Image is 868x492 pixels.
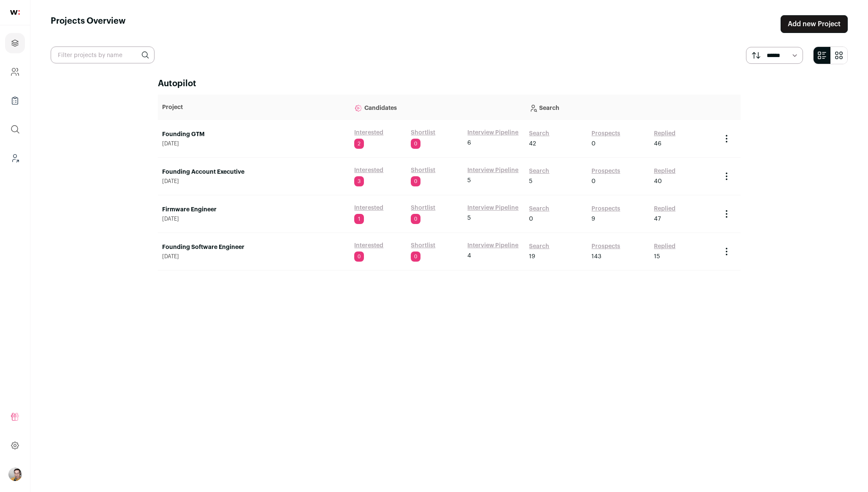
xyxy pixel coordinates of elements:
[591,167,620,175] a: Prospects
[654,252,660,261] span: 15
[722,246,732,257] button: Project Actions
[162,140,346,147] span: [DATE]
[162,168,346,176] a: Founding Account Executive
[591,129,620,138] a: Prospects
[158,78,741,90] h2: Autopilot
[529,129,549,138] a: Search
[354,204,383,212] a: Interested
[8,467,22,481] img: 144000-medium_jpg
[162,216,346,222] span: [DATE]
[162,103,346,112] p: Project
[5,33,25,53] a: Projects
[529,252,535,261] span: 19
[467,241,518,250] a: Interview Pipeline
[467,204,518,212] a: Interview Pipeline
[467,176,471,185] span: 5
[411,214,420,224] span: 0
[467,214,471,222] span: 5
[5,62,25,82] a: Company and ATS Settings
[51,46,155,63] input: Filter projects by name
[354,139,364,149] span: 2
[467,128,518,137] a: Interview Pipeline
[5,148,25,168] a: Leads (Backoffice)
[722,134,732,144] button: Project Actions
[354,214,364,224] span: 1
[354,241,383,250] a: Interested
[411,176,420,186] span: 0
[354,166,383,175] a: Interested
[162,205,346,214] a: Firmware Engineer
[722,209,732,219] button: Project Actions
[467,251,471,260] span: 4
[654,167,675,175] a: Replied
[781,15,848,33] a: Add new Project
[411,139,420,149] span: 0
[591,215,595,223] span: 9
[591,242,620,251] a: Prospects
[467,139,471,147] span: 6
[354,99,521,116] p: Candidates
[162,130,346,139] a: Founding GTM
[411,251,420,262] span: 0
[162,253,346,260] span: [DATE]
[354,128,383,137] a: Interested
[411,204,435,212] a: Shortlist
[529,177,532,186] span: 5
[411,166,435,175] a: Shortlist
[5,90,25,111] a: Company Lists
[529,139,536,148] span: 42
[591,177,596,186] span: 0
[591,205,620,213] a: Prospects
[51,15,126,33] h1: Projects Overview
[722,171,732,181] button: Project Actions
[654,129,675,138] a: Replied
[654,177,662,186] span: 40
[411,241,435,250] a: Shortlist
[654,205,675,213] a: Replied
[591,139,596,148] span: 0
[529,167,549,175] a: Search
[8,467,22,481] button: Open dropdown
[529,242,549,251] a: Search
[654,215,661,223] span: 47
[654,139,662,148] span: 46
[529,215,533,223] span: 0
[467,166,518,175] a: Interview Pipeline
[591,252,601,261] span: 143
[654,242,675,251] a: Replied
[10,10,20,15] img: wellfound-shorthand-0d5821cbd27db2630d0214b213865d53afaa358527fdda9d0ea32b1df1b89c2c.svg
[354,176,364,186] span: 3
[411,128,435,137] a: Shortlist
[354,251,364,262] span: 0
[162,243,346,251] a: Founding Software Engineer
[529,205,549,213] a: Search
[162,178,346,185] span: [DATE]
[529,99,713,116] p: Search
